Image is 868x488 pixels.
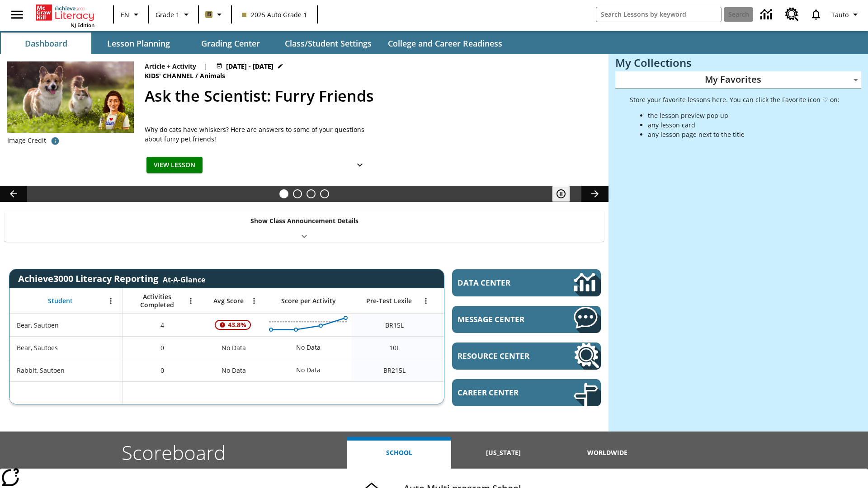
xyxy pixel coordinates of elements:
[7,136,46,145] p: Image Credit
[552,186,579,202] div: Pause
[648,130,840,139] li: any lesson page next to the title
[351,157,369,174] button: Show Details
[36,4,94,22] a: Home
[202,359,265,381] div: No Data, Rabbit, Sautoen
[93,33,184,54] button: Lesson Planning
[160,366,164,375] span: 0
[451,437,555,469] button: [US_STATE]
[250,216,359,225] p: Show Class Announcement Details
[200,71,227,81] span: Animals
[804,3,828,26] a: Notifications
[552,186,570,202] button: Pause
[1,33,91,54] button: Dashboard
[214,61,285,71] button: Jul 11 - Oct 31 Choose Dates
[145,125,371,144] div: Why do cats have whiskers? Here are answers to some of your questions about furry pet friends!
[581,186,609,202] button: Lesson carousel, Next
[389,343,400,352] span: 10 Lexile, Bear, Sautoes
[828,6,864,23] button: Profile/Settings
[383,366,406,375] span: Beginning reader 215 Lexile, Rabbit, Sautoen
[458,314,547,324] span: Message Center
[437,314,523,336] div: 10 Lexile, ER, Based on the Lexile Reading measure, student is an Emerging Reader (ER) and will h...
[281,297,336,305] span: Score per Activity
[347,437,451,469] button: School
[152,6,195,23] button: Grade: Grade 1, Select a grade
[293,189,302,198] button: Slide 2 Cars of the Future?
[4,1,30,28] button: Open side menu
[320,189,329,198] button: Slide 4 Remembering Justice O'Connor
[163,273,205,285] div: At-A-Glance
[366,297,412,305] span: Pre-Test Lexile
[278,33,379,54] button: Class/Student Settings
[17,343,58,352] span: Bear, Sautoes
[452,343,601,370] a: Resource Center, Will open in new tab
[213,297,244,305] span: Avg Score
[596,7,721,22] input: search field
[419,294,433,308] button: Open Menu
[185,33,276,54] button: Grading Center
[17,320,59,330] span: Bear, Sautoen
[615,71,861,89] div: My Favorites
[226,61,274,71] span: [DATE] - [DATE]
[452,306,601,333] a: Message Center
[202,314,265,336] div: , 43.8%, Attention! This student's Average First Try Score of 43.8% is below 65%, Bear, Sautoen
[217,361,250,380] span: No Data
[48,297,73,305] span: Student
[36,3,94,28] div: Home
[7,61,134,133] img: Avatar of the scientist with a cat and dog standing in a grassy field in the background
[385,320,404,330] span: Beginning reader 15 Lexile, Bear, Sautoen
[458,387,547,398] span: Career Center
[17,366,65,375] span: Rabbit, Sautoen
[780,2,804,27] a: Resource Center, Will open in new tab
[18,272,205,285] span: Achieve3000 Literacy Reporting
[160,320,164,330] span: 4
[46,133,64,149] button: Credit: background: Nataba/iStock/Getty Images Plus inset: Janos Jantner
[556,437,660,469] button: Worldwide
[123,336,202,359] div: 0, Bear, Sautoes
[755,2,780,27] a: Data Center
[184,294,198,308] button: Open Menu
[458,277,543,288] span: Data Center
[217,338,250,357] span: No Data
[121,10,129,19] span: EN
[123,314,202,336] div: 4, Bear, Sautoen
[247,294,261,308] button: Open Menu
[452,269,601,296] a: Data Center
[831,10,849,19] span: Tauto
[202,6,228,23] button: Boost Class color is light brown. Change class color
[145,61,196,71] p: Article + Activity
[279,189,288,198] button: Slide 1 Ask the Scientist: Furry Friends
[202,336,265,359] div: No Data, Bear, Sautoes
[437,359,523,381] div: Beginning reader 215 Lexile, ER, Based on the Lexile Reading measure, student is an Emerging Read...
[127,293,187,309] span: Activities Completed
[224,317,250,333] span: 43.8%
[160,343,164,352] span: 0
[648,120,840,130] li: any lesson card
[630,95,840,104] p: Store your favorite lessons here. You can click the Favorite icon ♡ on:
[195,71,198,80] span: /
[615,56,861,69] h3: My Collections
[203,61,207,71] span: |
[292,338,325,357] div: No Data, Bear, Sautoes
[71,22,94,28] span: NJ Edition
[242,10,307,19] span: 2025 Auto Grade 1
[117,6,146,23] button: Language: EN, Select a language
[145,71,195,81] span: Kids' Channel
[452,379,601,406] a: Career Center
[104,294,118,308] button: Open Menu
[648,111,840,120] li: the lesson preview pop up
[123,359,202,381] div: 0, Rabbit, Sautoen
[458,351,547,361] span: Resource Center
[145,84,598,108] h2: Ask the Scientist: Furry Friends
[146,157,203,174] button: View Lesson
[5,211,604,242] div: Show Class Announcement Details
[207,9,211,20] span: B
[292,361,325,379] div: No Data, Rabbit, Sautoen
[437,336,523,359] div: 10 Lexile, ER, Based on the Lexile Reading measure, student is an Emerging Reader (ER) and will h...
[156,10,179,19] span: Grade 1
[307,189,316,198] button: Slide 3 Pre-release lesson
[381,33,509,54] button: College and Career Readiness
